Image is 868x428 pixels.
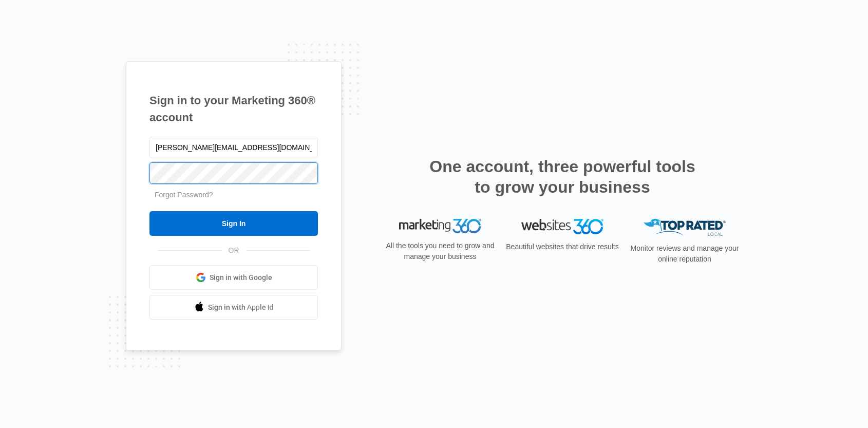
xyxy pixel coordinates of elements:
[155,191,213,199] a: Forgot Password?
[627,243,742,265] p: Monitor reviews and manage your online reputation
[210,272,272,283] span: Sign in with Google
[149,137,318,158] input: Email
[383,240,498,262] p: All the tools you need to grow and manage your business
[426,156,699,197] h2: One account, three powerful tools to grow your business
[505,241,620,252] p: Beautiful websites that drive results
[399,219,481,233] img: Marketing 360
[644,219,726,236] img: Top Rated Local
[208,302,274,313] span: Sign in with Apple Id
[149,265,318,290] a: Sign in with Google
[521,219,603,234] img: Websites 360
[149,211,318,236] input: Sign In
[221,245,247,256] span: OR
[149,295,318,320] a: Sign in with Apple Id
[149,92,318,126] h1: Sign in to your Marketing 360® account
